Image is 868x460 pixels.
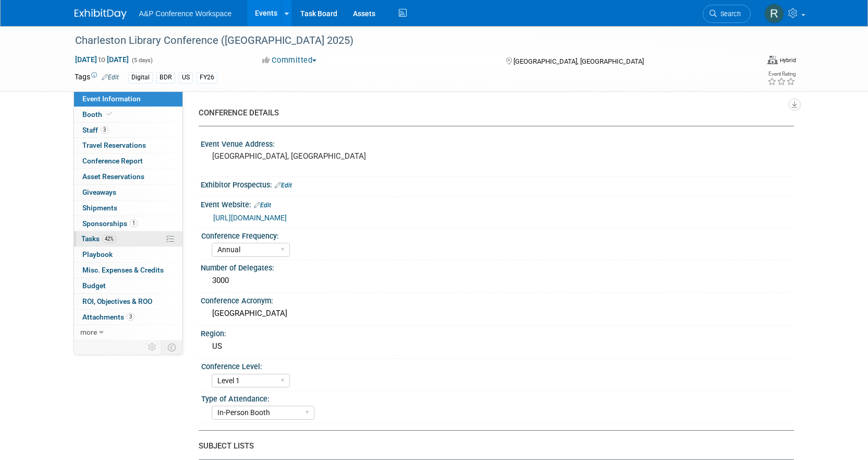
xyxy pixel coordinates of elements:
a: [URL][DOMAIN_NAME] [213,214,287,222]
div: Event Website: [201,197,794,210]
a: Booth [74,107,182,122]
td: Toggle Event Tabs [161,340,182,354]
div: Event Rating [767,72,796,77]
img: ExhibitDay [75,9,127,19]
div: Conference Frequency: [201,228,789,241]
span: Shipments [82,204,117,212]
span: Staff [82,126,108,134]
td: Tags [75,72,119,84]
span: Tasks [81,234,116,243]
span: Search [717,10,741,18]
a: Shipments [74,200,182,216]
a: Edit [102,74,119,81]
img: Rosalie Love [764,4,784,23]
div: Exhibitor Prospectus: [201,177,794,191]
span: Event Information [82,95,141,103]
a: Event Information [74,91,182,107]
div: US [179,72,193,83]
span: Misc. Expenses & Credits [82,266,164,274]
span: Booth [82,110,114,119]
i: Booth reservation complete [107,111,112,117]
div: Charleston Library Conference ([GEOGRAPHIC_DATA] 2025) [71,31,735,50]
span: Budget [82,281,106,290]
span: Sponsorships [82,219,138,228]
div: Event Venue Address: [201,136,794,149]
div: Type of Attendance: [201,391,789,404]
a: Giveaways [74,185,182,200]
img: Format-Hybrid.png [767,56,778,64]
a: more [74,325,182,340]
a: Attachments3 [74,310,182,325]
a: Staff3 [74,123,182,138]
div: BDR [156,72,175,83]
a: Edit [254,202,271,209]
div: Region: [201,326,794,339]
a: Conference Report [74,154,182,169]
div: FY26 [197,72,217,83]
a: Budget [74,278,182,293]
div: SUBJECT LISTS [199,441,786,452]
span: 3 [101,126,108,134]
pre: [GEOGRAPHIC_DATA], [GEOGRAPHIC_DATA] [212,151,436,161]
span: Travel Reservations [82,141,146,149]
span: 42% [102,235,116,243]
div: [GEOGRAPHIC_DATA] [209,305,786,322]
span: [GEOGRAPHIC_DATA], [GEOGRAPHIC_DATA] [514,57,644,65]
a: Asset Reservations [74,169,182,184]
a: Playbook [74,247,182,262]
div: Number of Delegates: [201,260,794,273]
div: CONFERENCE DETAILS [199,108,786,119]
span: Conference Report [82,157,143,165]
td: Personalize Event Tab Strip [143,340,162,354]
button: Committed [259,55,321,66]
a: ROI, Objectives & ROO [74,294,182,309]
span: A&P Conference Workspace [139,9,232,18]
div: Digital [128,72,153,83]
div: Conference Acronym: [201,293,794,306]
span: 1 [130,219,138,227]
a: Sponsorships1 [74,216,182,231]
span: Playbook [82,250,113,258]
div: Hybrid [779,56,796,64]
span: Giveaways [82,188,116,196]
a: Tasks42% [74,231,182,246]
a: Search [703,5,751,23]
span: 3 [127,313,135,321]
span: to [97,55,107,64]
span: Asset Reservations [82,172,144,181]
div: Conference Level: [201,359,789,372]
span: ROI, Objectives & ROO [82,297,152,305]
div: US [209,338,786,355]
div: Event Format [767,54,796,65]
a: Travel Reservations [74,138,182,153]
div: 3000 [209,273,786,289]
span: Attachments [82,313,135,321]
div: Event Format [689,54,797,70]
span: [DATE] [DATE] [75,55,129,64]
a: Misc. Expenses & Credits [74,263,182,278]
a: Edit [275,182,292,189]
span: (5 days) [131,57,153,64]
span: more [80,328,97,336]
